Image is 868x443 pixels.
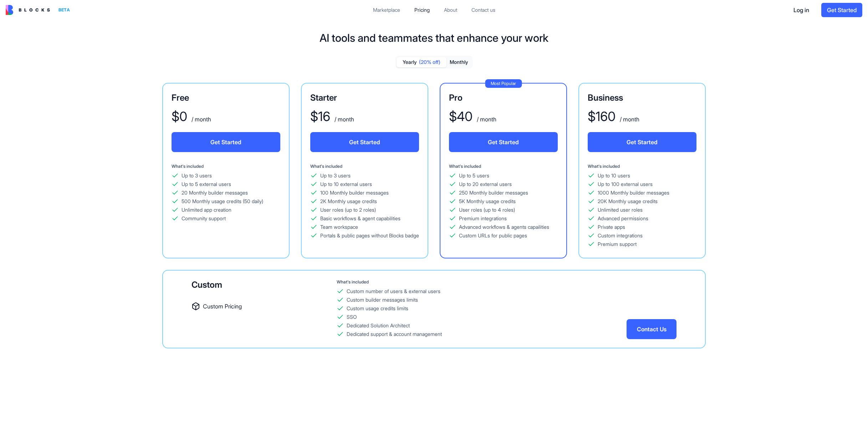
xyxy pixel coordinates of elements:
div: 500 Monthly usage credits (50 daily) [182,198,263,205]
div: Pro [449,92,558,104]
div: Custom builder messages limits [347,296,418,303]
div: Private apps [598,223,625,231]
div: Most Popular [485,79,522,88]
button: Get Started [172,132,280,152]
button: Get Started [821,3,862,17]
div: 100 Monthly builder messages [320,189,389,196]
div: Up to 100 external users [598,181,653,188]
div: Custom usage credits limits [347,305,408,312]
div: / month [618,115,639,124]
div: Up to 10 users [598,172,630,179]
div: What's included [449,163,558,169]
a: Most PopularPro$40 / monthGet StartedWhat's includedUp to 5 usersUp to 20 external users250 Month... [440,83,567,258]
div: Free [172,92,280,104]
div: Custom integrations [598,232,643,239]
button: Get Started [449,132,558,152]
a: Business$160 / monthGet StartedWhat's includedUp to 10 usersUp to 100 external users1000 Monthly ... [578,83,706,258]
div: User roles (up to 4 roles) [459,206,515,213]
div: Premium integrations [459,215,507,222]
div: 20K Monthly usage credits [598,198,658,205]
div: Unlimited user roles [598,206,643,213]
div: What's included [310,163,419,169]
div: 5K Monthly usage credits [459,198,516,205]
div: 2K Monthly usage credits [320,198,377,205]
a: Marketplace [367,4,406,16]
div: Business [588,92,696,104]
div: What's included [588,163,696,169]
span: (20% off) [419,59,440,66]
button: Get Started [588,132,696,152]
button: Yearly [397,57,446,67]
a: Contact us [466,4,501,16]
div: Up to 20 external users [459,181,512,188]
div: Pricing [414,6,430,14]
div: Team workspace [320,223,358,231]
a: About [438,4,463,16]
div: Up to 3 users [320,172,351,179]
div: Up to 3 users [182,172,212,179]
div: Up to 5 users [459,172,489,179]
div: $ 160 [588,109,616,124]
img: logo [6,5,50,15]
div: What's included [172,163,280,169]
div: 20 Monthly builder messages [182,189,248,196]
div: Up to 10 external users [320,181,372,188]
button: Contact Us [627,319,676,339]
div: Basic workflows & agent capabilities [320,215,400,222]
div: Premium support [598,241,637,248]
div: / month [333,115,354,124]
div: Dedicated support & account management [347,331,442,338]
div: $ 0 [172,109,187,124]
div: Marketplace [373,6,400,14]
div: $ 40 [449,109,473,124]
div: Advanced workflows & agents capailities [459,223,549,231]
div: 250 Monthly builder messages [459,189,528,196]
span: Custom Pricing [203,302,242,311]
div: Up to 5 external users [182,181,231,188]
div: What's included [337,279,627,285]
div: / month [475,115,496,124]
div: 1000 Monthly builder messages [598,189,669,196]
div: BETA [56,5,73,15]
div: Portals & public pages without Blocks badge [320,232,419,239]
div: / month [190,115,211,124]
div: Community support [182,215,226,222]
div: Contact us [471,6,495,14]
h1: AI tools and teammates that enhance your work [320,31,548,44]
div: Advanced permissions [598,215,648,222]
a: Free$0 / monthGet StartedWhat's includedUp to 3 usersUp to 5 external users20 Monthly builder mes... [162,83,290,258]
a: Starter$16 / monthGet StartedWhat's includedUp to 3 usersUp to 10 external users100 Monthly build... [301,83,428,258]
a: Pricing [409,4,435,16]
button: Get Started [310,132,419,152]
button: Monthly [446,57,471,67]
div: SSO [347,313,357,321]
div: Dedicated Solution Architect [347,322,410,329]
div: Custom [192,279,337,291]
a: BETA [6,5,73,15]
div: Starter [310,92,419,104]
div: Custom number of users & external users [347,288,440,295]
button: Log in [787,3,816,17]
div: $ 16 [310,109,330,124]
div: User roles (up to 2 roles) [320,206,376,213]
div: Unlimited app creation [182,206,231,213]
div: Custom URLs for public pages [459,232,527,239]
div: About [444,6,457,14]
